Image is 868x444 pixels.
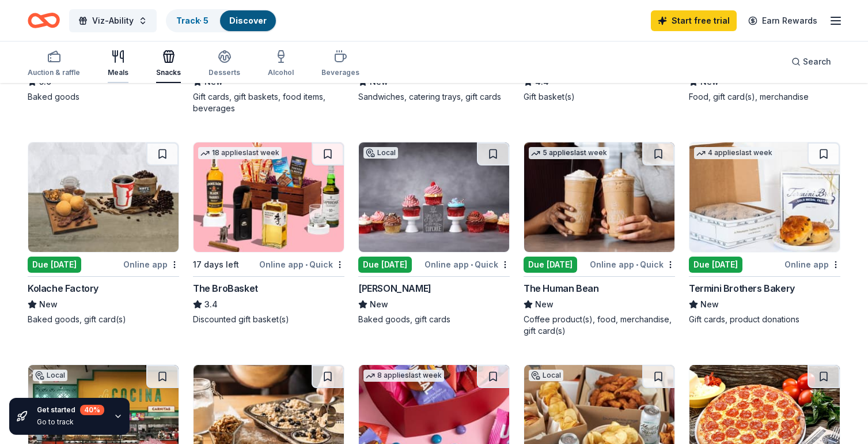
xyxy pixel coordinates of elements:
[524,257,577,273] div: Due [DATE]
[166,9,277,32] button: Track· 5Discover
[741,10,824,31] a: Earn Rewards
[358,91,510,103] div: Sandwiches, catering trays, gift cards
[321,45,359,83] button: Beverages
[689,91,840,103] div: Food, gift card(s), merchandise
[33,370,67,381] div: Local
[424,257,510,272] div: Online app Quick
[37,417,104,427] div: Go to track
[259,257,344,272] div: Online app Quick
[636,260,638,269] span: •
[524,142,674,252] img: Image for The Human Bean
[28,281,98,295] div: Kolache Factory
[305,260,308,269] span: •
[204,298,218,311] span: 3.4
[689,142,840,325] a: Image for Termini Brothers Bakery4 applieslast weekDue [DATE]Online appTermini Brothers BakeryNew...
[209,45,240,83] button: Desserts
[37,405,104,415] div: Get started
[209,68,240,77] div: Desserts
[689,281,795,295] div: Termini Brothers Bakery
[321,68,359,77] div: Beverages
[193,142,344,325] a: Image for The BroBasket18 applieslast week17 days leftOnline app•QuickThe BroBasket3.4Discounted ...
[28,257,81,273] div: Due [DATE]
[359,142,509,252] img: Image for Nadia Cakes
[193,281,258,295] div: The BroBasket
[193,258,239,272] div: 17 days left
[700,298,719,311] span: New
[651,10,737,31] a: Start free trial
[689,314,840,325] div: Gift cards, product donations
[694,147,775,159] div: 4 applies last week
[535,298,554,311] span: New
[363,147,398,159] div: Local
[193,314,344,325] div: Discounted gift basket(s)
[194,142,344,252] img: Image for The BroBasket
[123,257,179,272] div: Online app
[358,257,412,273] div: Due [DATE]
[28,91,179,103] div: Baked goods
[524,281,598,295] div: The Human Bean
[529,370,563,381] div: Local
[28,7,60,34] a: Home
[28,142,179,252] img: Image for Kolache Factory
[268,45,294,83] button: Alcohol
[156,68,181,77] div: Snacks
[156,45,181,83] button: Snacks
[358,142,510,325] a: Image for Nadia CakesLocalDue [DATE]Online app•Quick[PERSON_NAME]NewBaked goods, gift cards
[370,298,388,311] span: New
[358,314,510,325] div: Baked goods, gift cards
[803,55,831,69] span: Search
[198,147,282,159] div: 18 applies last week
[784,257,840,272] div: Online app
[108,45,128,83] button: Meals
[28,314,179,325] div: Baked goods, gift card(s)
[782,50,840,73] button: Search
[69,9,157,32] button: Viz-Ability
[229,16,267,25] a: Discover
[524,314,675,337] div: Coffee product(s), food, merchandise, gift card(s)
[524,142,675,337] a: Image for The Human Bean5 applieslast weekDue [DATE]Online app•QuickThe Human BeanNewCoffee produ...
[529,147,609,159] div: 5 applies last week
[363,370,444,382] div: 8 applies last week
[80,405,104,415] div: 40 %
[108,68,128,77] div: Meals
[358,281,431,295] div: [PERSON_NAME]
[590,257,675,272] div: Online app Quick
[28,68,80,77] div: Auction & raffle
[39,298,58,311] span: New
[28,142,179,325] a: Image for Kolache FactoryDue [DATE]Online appKolache FactoryNewBaked goods, gift card(s)
[268,68,294,77] div: Alcohol
[193,91,344,114] div: Gift cards, gift baskets, food items, beverages
[689,142,840,252] img: Image for Termini Brothers Bakery
[524,91,675,103] div: Gift basket(s)
[176,16,209,25] a: Track· 5
[92,14,134,28] span: Viz-Ability
[28,45,80,83] button: Auction & raffle
[471,260,473,269] span: •
[689,257,742,273] div: Due [DATE]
